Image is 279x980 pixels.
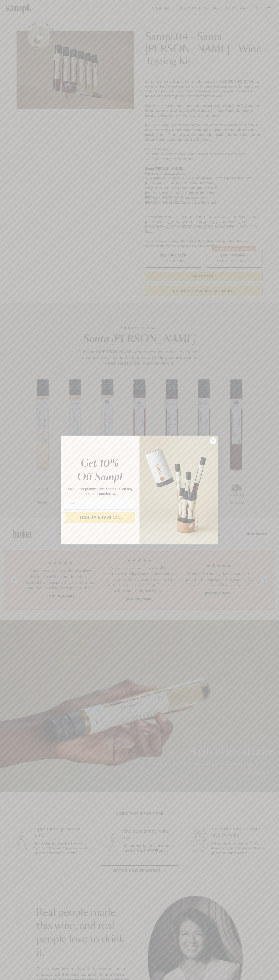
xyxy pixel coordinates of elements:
input: Email [65,500,135,510]
button: SIGN UP & SAVE 10% [65,512,135,523]
em: Get 10% Off Sampl [77,459,122,482]
span: Sign up for priority access and 10% off any one-time purchases. [68,486,132,496]
button: Close dialog [209,437,217,444]
img: 96933287-25a1-481a-a6d8-4dd623390dc6.png [139,436,218,544]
